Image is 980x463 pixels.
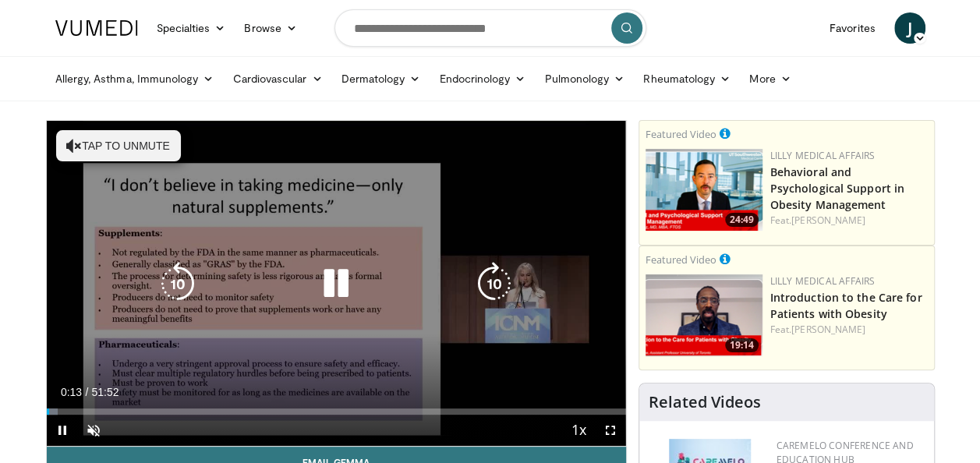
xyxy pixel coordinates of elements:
[332,63,430,94] a: Dermatology
[646,274,762,356] a: 19:14
[740,63,800,94] a: More
[334,9,646,47] input: Search topics, interventions
[634,63,740,94] a: Rheumatology
[46,63,224,94] a: Allergy, Asthma, Immunology
[770,323,928,337] div: Feat.
[91,386,119,398] span: 51:52
[725,338,759,352] span: 19:14
[47,415,78,446] button: Pause
[595,415,626,446] button: Fullscreen
[78,415,109,446] button: Unmute
[223,63,331,94] a: Cardiovascular
[147,12,235,44] a: Specialties
[47,121,626,447] video-js: Video Player
[770,149,876,162] a: Lilly Medical Affairs
[820,12,885,44] a: Favorites
[725,213,759,227] span: 24:49
[770,214,928,228] div: Feat.
[646,127,716,141] small: Featured Video
[47,408,626,415] div: Progress Bar
[646,253,716,267] small: Featured Video
[894,12,925,44] a: J
[61,386,82,398] span: 0:13
[646,149,762,231] img: ba3304f6-7838-4e41-9c0f-2e31ebde6754.png.150x105_q85_crop-smart_upscale.png
[535,63,634,94] a: Pulmonology
[564,415,595,446] button: Playback Rate
[791,323,865,336] a: [PERSON_NAME]
[649,393,761,412] h4: Related Videos
[56,130,181,161] button: Tap to unmute
[770,274,876,288] a: Lilly Medical Affairs
[235,12,306,44] a: Browse
[770,164,904,212] a: Behavioral and Psychological Support in Obesity Management
[646,274,762,356] img: acc2e291-ced4-4dd5-b17b-d06994da28f3.png.150x105_q85_crop-smart_upscale.png
[86,386,89,398] span: /
[646,149,762,231] a: 24:49
[791,214,865,227] a: [PERSON_NAME]
[770,290,922,321] a: Introduction to the Care for Patients with Obesity
[430,63,535,94] a: Endocrinology
[55,20,138,36] img: VuMedi Logo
